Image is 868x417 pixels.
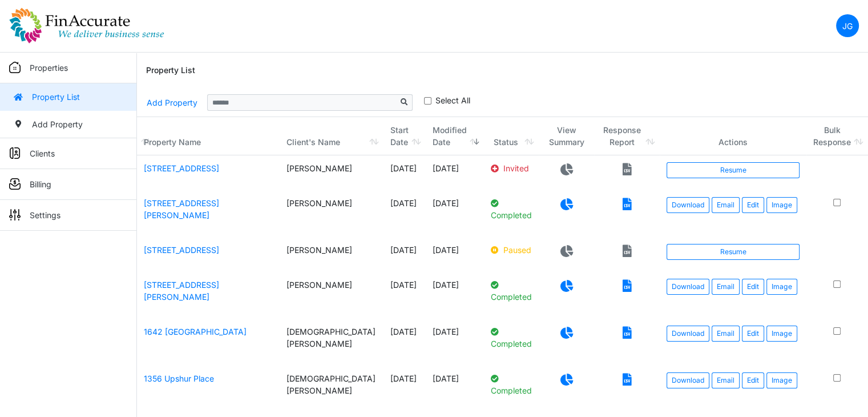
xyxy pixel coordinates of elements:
[280,155,383,190] td: [PERSON_NAME]
[742,326,764,342] a: Edit
[383,366,426,412] td: [DATE]
[667,162,800,178] a: Resume
[667,279,709,295] a: Download
[712,279,740,295] button: Email
[9,62,21,73] img: sidemenu_properties.png
[9,178,21,190] img: sidemenu_billing.png
[491,279,532,303] p: Completed
[712,326,740,342] button: Email
[280,237,383,272] td: [PERSON_NAME]
[426,190,484,237] td: [DATE]
[491,326,532,350] p: Completed
[144,245,219,255] a: [STREET_ADDRESS]
[484,117,539,155] th: Status: activate to sort column ascending
[383,190,426,237] td: [DATE]
[144,280,219,302] a: [STREET_ADDRESS][PERSON_NAME]
[383,237,426,272] td: [DATE]
[742,279,764,295] a: Edit
[742,197,764,213] a: Edit
[766,372,797,388] button: Image
[144,198,219,220] a: [STREET_ADDRESS][PERSON_NAME]
[30,178,51,190] p: Billing
[836,14,859,37] a: JG
[146,66,195,75] h6: Property List
[660,117,806,155] th: Actions
[435,94,470,106] label: Select All
[491,244,532,256] p: Paused
[667,372,709,388] a: Download
[712,197,740,213] button: Email
[594,117,660,155] th: Response Report: activate to sort column ascending
[426,272,484,319] td: [DATE]
[426,117,484,155] th: Modified Date: activate to sort column ascending
[383,272,426,319] td: [DATE]
[667,244,800,260] a: Resume
[30,209,60,221] p: Settings
[30,147,55,159] p: Clients
[137,117,280,155] th: Property Name: activate to sort column ascending
[383,319,426,366] td: [DATE]
[539,117,594,155] th: View Summary
[30,62,68,74] p: Properties
[426,237,484,272] td: [DATE]
[207,94,397,110] input: Sizing example input
[280,319,383,366] td: [DEMOGRAPHIC_DATA][PERSON_NAME]
[491,197,532,221] p: Completed
[766,326,797,342] button: Image
[144,374,214,383] a: 1356 Upshur Place
[766,279,797,295] button: Image
[491,372,532,396] p: Completed
[383,117,426,155] th: Start Date: activate to sort column ascending
[842,20,853,32] p: JG
[766,197,797,213] button: Image
[667,326,709,342] a: Download
[280,272,383,319] td: [PERSON_NAME]
[9,7,164,44] img: spp logo
[146,93,198,113] a: Add Property
[667,197,709,213] a: Download
[9,209,21,220] img: sidemenu_settings.png
[491,162,532,174] p: Invited
[280,117,383,155] th: Client's Name: activate to sort column ascending
[383,155,426,190] td: [DATE]
[144,163,219,173] a: [STREET_ADDRESS]
[426,319,484,366] td: [DATE]
[426,155,484,190] td: [DATE]
[280,366,383,412] td: [DEMOGRAPHIC_DATA][PERSON_NAME]
[280,190,383,237] td: [PERSON_NAME]
[144,327,247,336] a: 1642 [GEOGRAPHIC_DATA]
[742,372,764,388] a: Edit
[712,372,740,388] button: Email
[426,366,484,412] td: [DATE]
[9,147,21,159] img: sidemenu_client.png
[806,117,868,155] th: Bulk Response: activate to sort column ascending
